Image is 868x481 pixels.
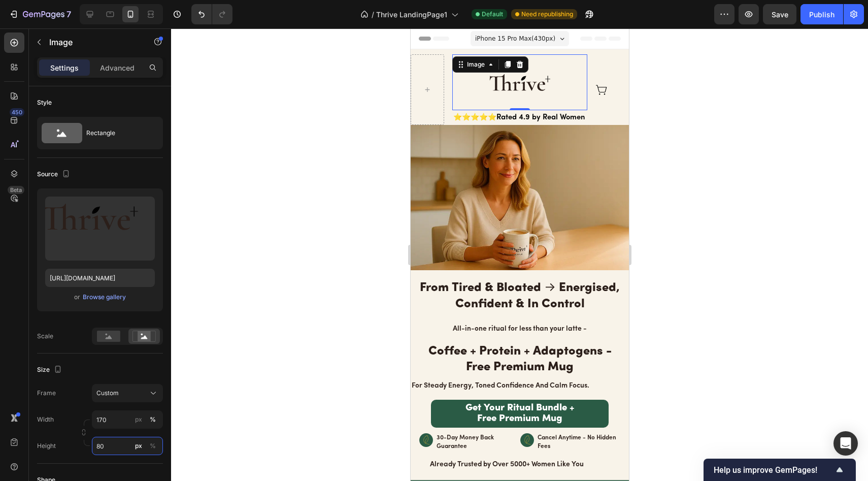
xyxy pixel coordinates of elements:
input: px% [92,437,163,455]
span: Default [482,10,503,19]
p: Settings [50,62,79,73]
div: Size [37,363,64,377]
label: Width [37,415,54,424]
div: Source [37,168,72,181]
label: Frame [37,389,56,398]
div: px [135,441,142,451]
button: px [147,413,159,426]
input: https://example.com/image.jpg [45,269,155,287]
span: Save [772,10,788,19]
div: Rectangle [86,121,148,145]
div: % [150,415,156,424]
p: 7 [66,8,71,20]
div: 450 [10,108,24,116]
img: preview-image [45,197,155,261]
button: Show survey - Help us improve GemPages! [714,464,846,476]
button: Publish [800,4,843,24]
span: Thrive LandingPage1 [376,9,447,20]
button: 7 [4,4,76,24]
div: Style [37,98,52,107]
button: % [132,413,145,426]
label: Height [37,441,56,451]
button: px [147,440,159,452]
div: Publish [809,9,834,20]
span: or [74,291,80,303]
div: Undo/Redo [191,4,232,24]
span: Help us improve GemPages! [714,465,833,475]
div: Scale [37,332,53,341]
div: px [135,415,142,424]
button: Browse gallery [82,292,126,302]
input: px% [92,410,163,429]
p: Image [49,36,136,48]
div: Open Intercom Messenger [833,431,858,456]
iframe: Design area [411,28,629,481]
div: % [150,441,156,451]
button: % [132,440,145,452]
p: Advanced [100,62,135,73]
span: Custom [96,389,119,398]
span: / [372,9,374,20]
div: Browse gallery [83,293,126,302]
span: Need republishing [521,10,573,19]
button: Save [763,4,796,24]
button: Custom [92,384,163,402]
div: Beta [8,186,24,194]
